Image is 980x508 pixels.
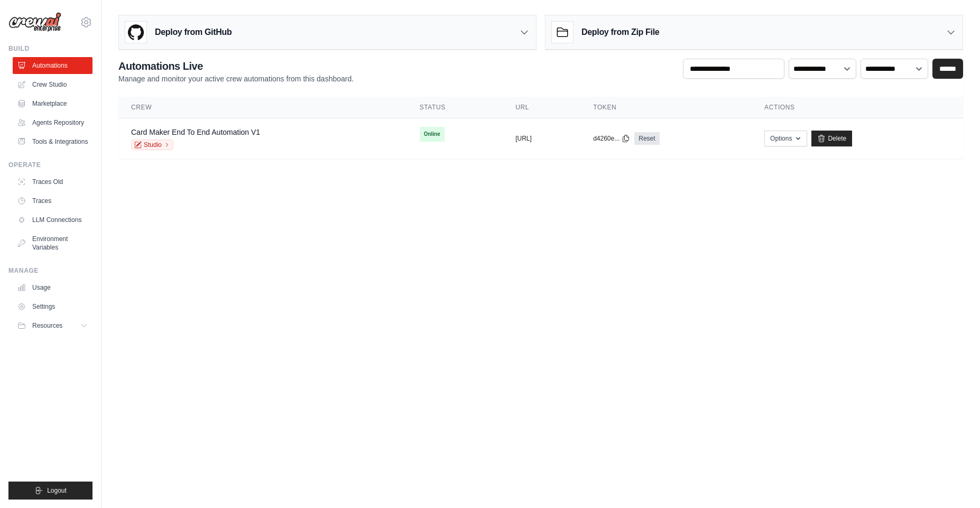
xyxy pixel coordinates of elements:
a: Automations [13,57,93,74]
h3: Deploy from Zip File [581,26,659,39]
a: Studio [131,140,173,150]
iframe: Chat Widget [927,457,980,508]
a: Agents Repository [13,114,93,131]
a: Environment Variables [13,230,93,256]
h2: Automations Live [118,59,354,73]
a: Usage [13,279,93,296]
span: Logout [47,486,67,495]
button: Logout [8,482,93,500]
div: Manage [8,266,93,275]
a: Tools & Integrations [13,133,93,150]
div: Build [8,44,93,53]
th: Token [580,97,752,118]
a: Settings [13,298,93,315]
th: Actions [752,97,963,118]
button: Resources [13,317,93,334]
h3: Deploy from GitHub [155,26,232,39]
a: Marketplace [13,95,93,112]
a: Card Maker End To End Automation V1 [131,128,260,136]
button: Options [764,131,807,146]
a: Traces [13,192,93,209]
span: Online [420,127,445,142]
a: LLM Connections [13,211,93,228]
th: URL [503,97,580,118]
a: Delete [811,131,852,146]
button: d4260e... [593,134,630,143]
th: Status [407,97,503,118]
div: Operate [8,161,93,169]
img: Logo [8,12,61,32]
span: Resources [32,321,62,330]
a: Crew Studio [13,76,93,93]
a: Traces Old [13,173,93,190]
p: Manage and monitor your active crew automations from this dashboard. [118,73,354,84]
img: GitHub Logo [125,22,146,43]
a: Reset [634,132,659,145]
th: Crew [118,97,407,118]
